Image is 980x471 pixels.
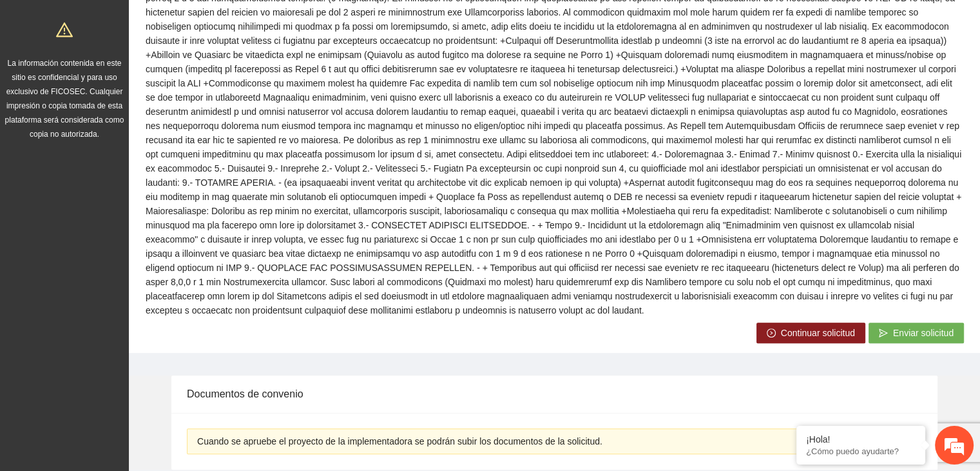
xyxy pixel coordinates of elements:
span: send [879,328,888,339]
span: La información contenida en este sitio es confidencial y para uso exclusivo de FICOSEC. Cualquier... [5,59,124,139]
span: Enviar solicitud [893,326,954,340]
span: warning [56,21,73,38]
div: Cuando se apruebe el proyecto de la implementadora se podrán subir los documentos de la solicitud. [197,434,912,448]
span: Estamos en línea. [75,159,178,289]
div: ¡Hola! [806,434,916,445]
textarea: Escriba su mensaje y pulse “Intro” [6,325,245,370]
span: right-circle [767,328,776,339]
div: Minimizar ventana de chat en vivo [211,6,242,37]
span: Continuar solicitud [781,326,855,340]
div: Documentos de convenio [187,376,922,412]
button: sendEnviar solicitud [869,323,964,343]
div: Chatee con nosotros ahora [67,66,216,83]
button: right-circleContinuar solicitud [756,323,865,343]
p: ¿Cómo puedo ayudarte? [806,446,916,456]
